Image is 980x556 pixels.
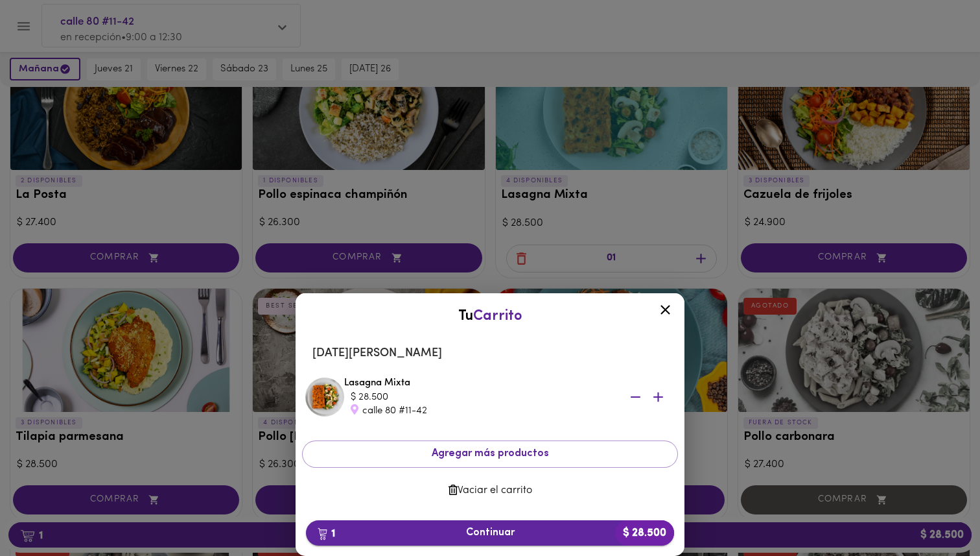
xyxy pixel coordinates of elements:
[305,378,344,417] img: Lasagna Mixta
[905,481,967,543] iframe: Messagebird Livechat Widget
[310,525,343,542] b: 1
[309,306,671,326] div: Tu
[351,404,610,418] div: calle 80 #11-42
[318,527,327,540] img: cart.png
[344,376,675,418] div: Lasagna Mixta
[306,520,674,546] button: 1Continuar$ 28.500
[302,478,678,503] button: Vaciar el carrito
[312,485,668,497] span: Vaciar el carrito
[351,391,610,404] div: $ 28.500
[302,441,678,467] button: Agregar más productos
[473,309,522,324] span: Carrito
[316,527,664,539] span: Continuar
[313,448,667,460] span: Agregar más productos
[615,520,674,546] b: $ 28.500
[302,338,678,369] li: [DATE][PERSON_NAME]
